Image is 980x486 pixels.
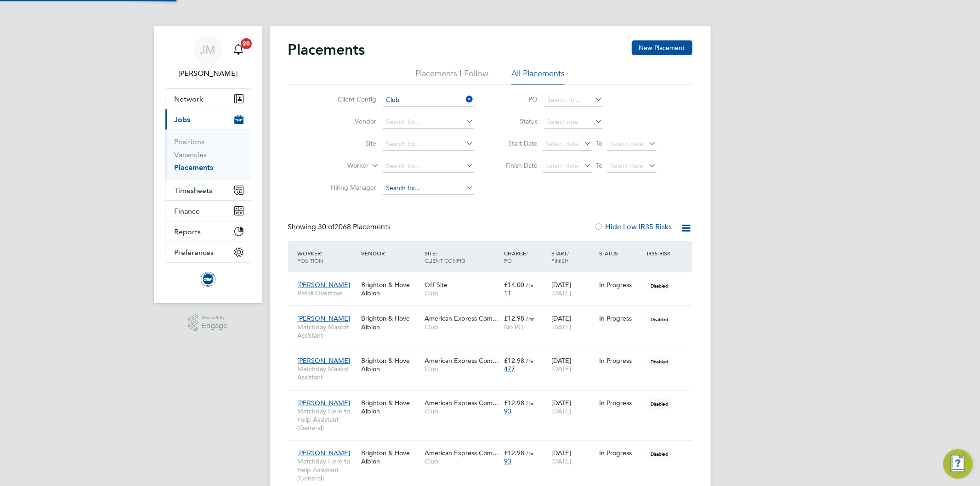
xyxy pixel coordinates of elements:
span: Club [425,457,499,465]
span: [DATE] [551,289,571,297]
div: Start [549,245,597,269]
span: [PERSON_NAME] [298,356,351,365]
span: / hr [526,450,534,457]
span: To [594,137,606,149]
span: Jo Morris [165,68,251,79]
input: Search for... [383,160,474,173]
a: Go to home page [165,272,251,287]
span: £12.98 [504,449,524,457]
a: Vacancies [175,150,207,159]
div: Showing [288,222,393,232]
span: To [594,159,606,171]
div: [DATE] [549,352,597,378]
span: Disabled [647,280,672,292]
div: In Progress [599,399,642,407]
span: American Express Com… [425,399,499,407]
label: Start Date [497,139,538,147]
span: [DATE] [551,457,571,465]
div: [DATE] [549,310,597,335]
span: Select date [611,162,644,170]
a: Positions [175,137,205,146]
div: Vendor [359,245,422,261]
label: Hide Low IR35 Risks [595,222,672,232]
div: Brighton & Hove Albion [359,276,422,302]
span: / Finish [551,249,569,264]
span: Select date [546,140,579,148]
img: brightonandhovealbion-logo-retina.png [201,272,215,287]
label: Client Config [324,95,377,103]
span: 477 [504,365,515,373]
span: Disabled [647,448,672,460]
div: Jobs [165,130,251,180]
div: IR35 Risk [645,245,676,261]
span: 11 [504,289,511,297]
input: Search for... [544,94,603,107]
span: Network [175,95,204,103]
div: Brighton & Hove Albion [359,444,422,470]
input: Select one [544,116,603,129]
span: 2068 Placements [318,222,391,232]
span: 20 [241,38,252,49]
li: Placements I Follow [415,68,488,85]
li: All Placements [511,68,565,85]
span: American Express Com… [425,356,499,365]
span: Club [425,289,499,297]
span: [PERSON_NAME] [298,281,351,289]
div: Brighton & Hove Albion [359,310,422,335]
span: Club [425,365,499,373]
label: Site [324,139,377,147]
button: Preferences [165,242,251,262]
span: Timesheets [175,186,213,195]
label: Hiring Manager [324,183,377,192]
span: / hr [526,400,534,407]
span: Disabled [647,398,672,410]
span: Matchday Here to Help Assistant (General) [298,407,357,432]
span: Club [425,323,499,331]
span: Matchday Mascot Assistant [298,365,357,381]
span: £14.00 [504,281,524,289]
span: Matchday Here to Help Assistant (General) [298,457,357,482]
span: Retail Overtime [298,289,357,297]
button: Network [165,89,251,109]
a: [PERSON_NAME]Matchday Here to Help Assistant (General)Brighton & Hove AlbionAmerican Express Com…... [295,444,692,452]
div: Brighton & Hove Albion [359,352,422,378]
label: PO [497,95,538,103]
button: Jobs [165,109,251,130]
span: Jobs [175,115,191,124]
label: Status [497,117,538,125]
span: Select date [611,140,644,148]
input: Search for... [383,138,474,151]
div: Site [422,245,502,269]
span: Preferences [175,248,214,257]
a: Powered byEngage [188,314,227,332]
div: In Progress [599,281,642,289]
div: Charge [502,245,549,269]
label: Vendor [324,117,377,125]
span: American Express Com… [425,314,499,322]
span: Powered by [202,314,227,322]
div: In Progress [599,356,642,365]
button: Finance [165,201,251,221]
button: New Placement [632,40,692,55]
div: Worker [295,245,359,269]
span: Engage [202,322,227,330]
span: £12.98 [504,399,524,407]
div: Brighton & Hove Albion [359,394,422,420]
a: [PERSON_NAME]Retail OvertimeBrighton & Hove AlbionOff SiteClub£14.00 / hr11[DATE][DATE]In Progres... [295,276,692,283]
span: £12.98 [504,356,524,365]
span: [PERSON_NAME] [298,449,351,457]
span: Reports [175,227,201,236]
span: [PERSON_NAME] [298,314,351,322]
span: / Client Config [425,249,465,264]
nav: Main navigation [154,26,262,303]
input: Search for... [383,182,474,195]
span: / Position [298,249,323,264]
span: 93 [504,457,511,465]
span: / hr [526,282,534,288]
span: / hr [526,315,534,322]
div: [DATE] [549,444,597,470]
span: [PERSON_NAME] [298,399,351,407]
span: / PO [504,249,528,264]
span: 30 of [318,222,335,232]
button: Timesheets [165,180,251,200]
